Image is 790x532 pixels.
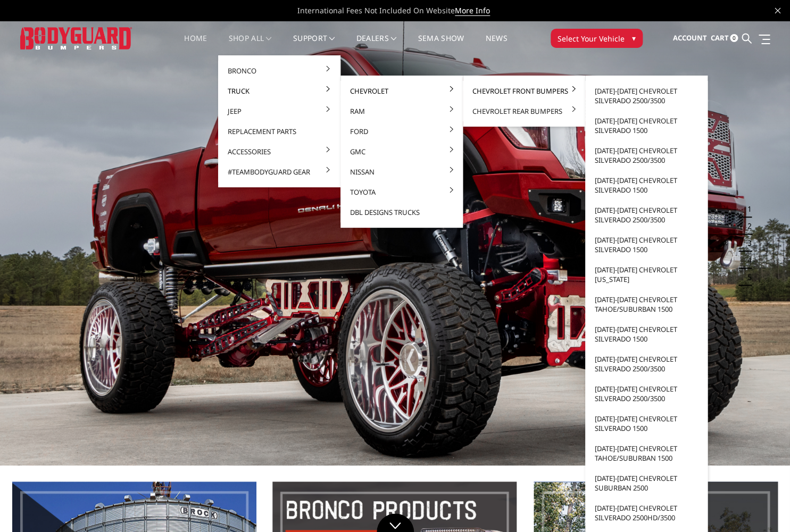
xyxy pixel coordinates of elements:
a: Accessories [222,142,336,162]
a: Toyota [345,182,459,202]
a: [DATE]-[DATE] Chevrolet Silverado 1500 [589,111,703,140]
button: 3 of 5 [741,235,752,252]
a: Home [184,35,207,55]
button: 5 of 5 [741,269,752,286]
a: [DATE]-[DATE] Chevrolet Silverado 2500HD/3500 [589,498,703,528]
button: 2 of 5 [741,218,752,235]
a: Cart 0 [710,24,738,53]
a: Jeep [222,101,336,121]
a: Nissan [345,162,459,182]
a: Replacement Parts [222,121,336,142]
span: ▾ [632,32,636,44]
a: [DATE]-[DATE] Chevrolet Silverado 2500/3500 [589,379,703,409]
a: [DATE]-[DATE] Chevrolet Silverado 1500 [589,319,703,349]
a: [DATE]-[DATE] Chevrolet Silverado 2500/3500 [589,140,703,170]
a: Ram [345,101,459,121]
a: Bronco [222,61,336,81]
a: [DATE]-[DATE] Chevrolet Silverado 1500 [589,170,703,200]
a: SEMA Show [418,35,464,55]
a: [DATE]-[DATE] Chevrolet Suburban 2500 [589,468,703,498]
span: 0 [730,34,738,42]
a: shop all [229,35,272,55]
a: Account [672,24,706,53]
a: [DATE]-[DATE] Chevrolet Silverado 1500 [589,409,703,438]
a: [DATE]-[DATE] Chevrolet [US_STATE] [589,260,703,289]
a: GMC [345,142,459,162]
a: Chevrolet Front Bumpers [467,81,581,101]
img: BODYGUARD BUMPERS [20,27,132,49]
a: [DATE]-[DATE] Chevrolet Silverado 2500/3500 [589,81,703,111]
span: Account [672,33,706,43]
a: News [485,35,507,55]
a: [DATE]-[DATE] Chevrolet Silverado 1500 [589,230,703,260]
a: Dealers [356,35,397,55]
a: Chevrolet Rear Bumpers [467,101,581,121]
a: Ford [345,121,459,142]
a: Truck [222,81,336,101]
a: [DATE]-[DATE] Chevrolet Tahoe/Suburban 1500 [589,289,703,319]
a: #TeamBodyguard Gear [222,162,336,182]
a: More Info [455,5,490,16]
button: 4 of 5 [741,252,752,269]
a: [DATE]-[DATE] Chevrolet Silverado 2500/3500 [589,200,703,230]
a: DBL Designs Trucks [345,202,459,222]
button: Select Your Vehicle [551,29,643,48]
a: Chevrolet [345,81,459,101]
span: Cart [710,33,728,43]
a: [DATE]-[DATE] Chevrolet Tahoe/Suburban 1500 [589,438,703,468]
button: 1 of 5 [741,201,752,218]
a: Support [293,35,335,55]
a: [DATE]-[DATE] Chevrolet Silverado 2500/3500 [589,349,703,379]
span: Select Your Vehicle [558,33,625,44]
